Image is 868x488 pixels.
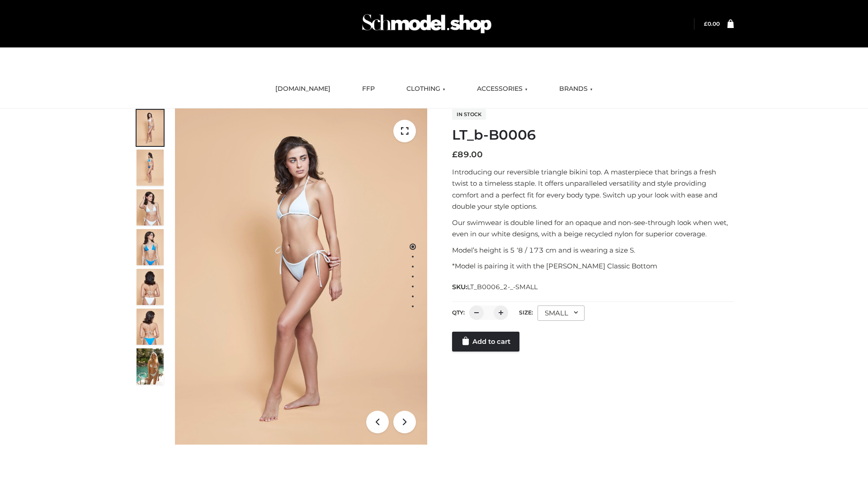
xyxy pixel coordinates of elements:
img: ArielClassicBikiniTop_CloudNine_AzureSky_OW114ECO_4-scaled.jpg [137,229,164,265]
img: ArielClassicBikiniTop_CloudNine_AzureSky_OW114ECO_8-scaled.jpg [137,309,164,345]
p: Our swimwear is double lined for an opaque and non-see-through look when wet, even in our white d... [452,217,734,240]
img: ArielClassicBikiniTop_CloudNine_AzureSky_OW114ECO_3-scaled.jpg [137,189,164,225]
a: [DOMAIN_NAME] [269,79,337,99]
a: Add to cart [452,332,519,352]
span: £ [704,20,708,27]
span: SKU: [452,282,538,292]
a: BRANDS [552,79,599,99]
span: £ [452,150,458,160]
span: LT_B0006_2-_-SMALL [467,283,538,291]
a: FFP [355,79,382,99]
img: ArielClassicBikiniTop_CloudNine_AzureSky_OW114ECO_1-scaled.jpg [137,110,164,146]
img: ArielClassicBikiniTop_CloudNine_AzureSky_OW114ECO_2-scaled.jpg [137,150,164,186]
bdi: 0.00 [704,20,720,27]
a: CLOTHING [400,79,452,99]
h1: LT_b-B0006 [452,127,734,143]
img: Arieltop_CloudNine_AzureSky2.jpg [137,348,164,385]
div: SMALL [538,305,585,321]
img: ArielClassicBikiniTop_CloudNine_AzureSky_OW114ECO_7-scaled.jpg [137,269,164,305]
bdi: 89.00 [452,150,483,160]
label: QTY: [452,309,465,316]
span: In stock [452,109,486,120]
img: ArielClassicBikiniTop_CloudNine_AzureSky_OW114ECO_1 [175,108,427,445]
a: £0.00 [704,20,720,27]
img: Schmodel Admin 964 [359,6,495,42]
p: Model’s height is 5 ‘8 / 173 cm and is wearing a size S. [452,244,734,256]
label: Size: [519,309,533,316]
p: *Model is pairing it with the [PERSON_NAME] Classic Bottom [452,260,734,272]
a: ACCESSORIES [470,79,534,99]
p: Introducing our reversible triangle bikini top. A masterpiece that brings a fresh twist to a time... [452,166,734,212]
